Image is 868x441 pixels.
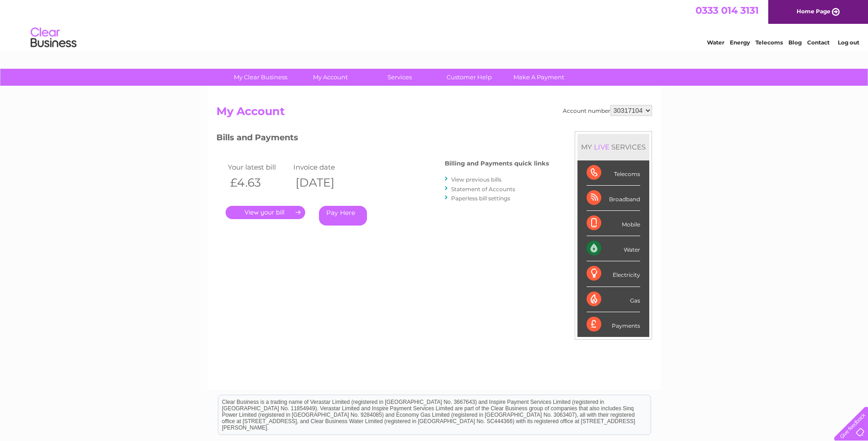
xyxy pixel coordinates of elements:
[30,24,77,52] img: logo.png
[807,39,830,46] a: Contact
[730,39,750,46] a: Energy
[362,69,437,86] a: Services
[501,69,577,86] a: Make A Payment
[226,161,291,173] td: Your latest bill
[292,69,368,86] a: My Account
[838,39,859,46] a: Log out
[216,105,652,122] h2: My Account
[291,173,357,192] th: [DATE]
[445,160,549,167] h4: Billing and Payments quick links
[218,5,651,44] div: Clear Business is a trading name of Verastar Limited (registered in [GEOGRAPHIC_DATA] No. 3667643...
[226,173,291,192] th: £4.63
[431,69,507,86] a: Customer Help
[592,143,611,151] div: LIVE
[587,287,640,312] div: Gas
[563,105,652,116] div: Account number
[587,236,640,261] div: Water
[451,176,501,183] a: View previous bills
[319,206,367,226] a: Pay Here
[788,39,802,46] a: Blog
[451,186,515,193] a: Statement of Accounts
[695,5,759,16] a: 0333 014 3131
[226,206,305,219] a: .
[707,39,724,46] a: Water
[216,131,549,147] h3: Bills and Payments
[587,160,640,186] div: Telecoms
[577,134,649,160] div: MY SERVICES
[587,261,640,287] div: Electricity
[755,39,783,46] a: Telecoms
[587,211,640,236] div: Mobile
[587,312,640,337] div: Payments
[223,69,298,86] a: My Clear Business
[451,195,510,202] a: Paperless bill settings
[291,161,357,173] td: Invoice date
[587,186,640,211] div: Broadband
